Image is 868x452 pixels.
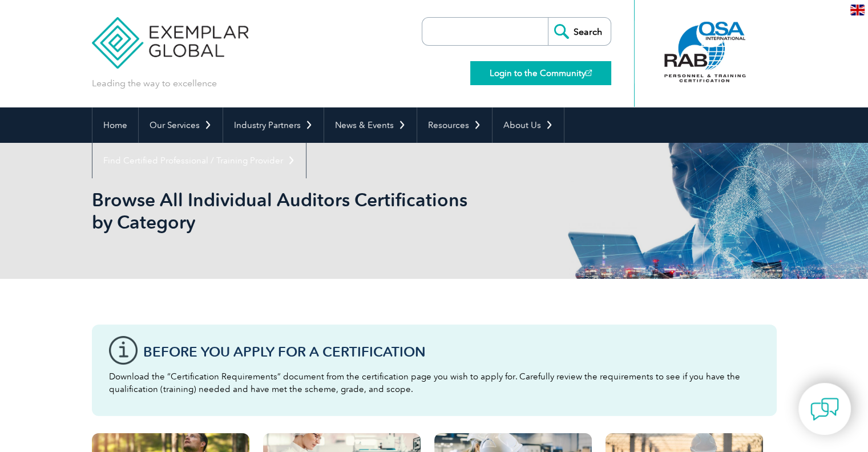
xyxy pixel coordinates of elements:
a: Our Services [139,107,223,143]
img: contact-chat.png [810,395,839,423]
a: Industry Partners [223,107,324,143]
img: en [850,5,865,15]
p: Download the “Certification Requirements” document from the certification page you wish to apply ... [109,370,760,395]
a: Home [92,107,138,143]
input: Search [548,18,611,45]
a: About Us [492,107,564,143]
p: Leading the way to excellence [92,77,217,90]
a: Login to the Community [470,61,611,85]
img: open_square.png [586,70,592,76]
a: Resources [417,107,492,143]
a: News & Events [324,107,417,143]
h1: Browse All Individual Auditors Certifications by Category [92,189,530,233]
h3: Before You Apply For a Certification [143,345,760,359]
a: Find Certified Professional / Training Provider [92,143,306,178]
